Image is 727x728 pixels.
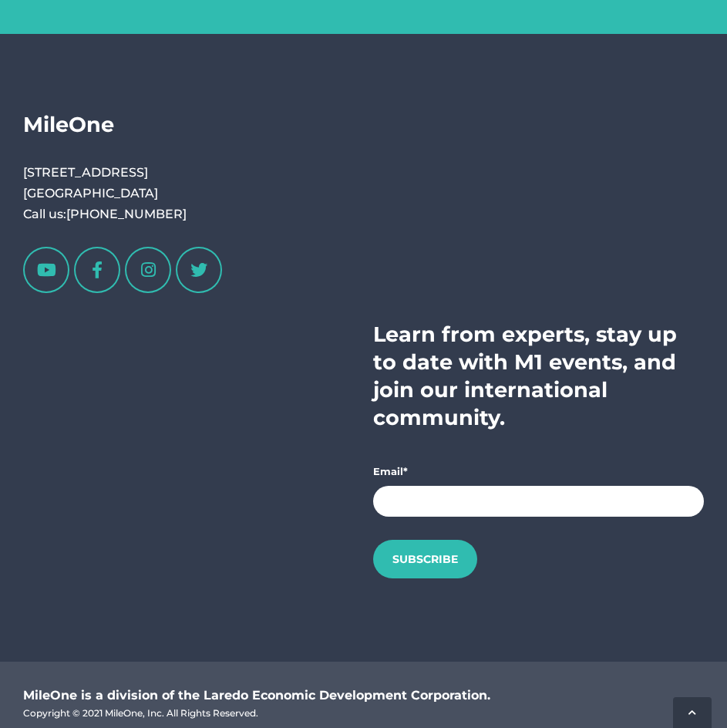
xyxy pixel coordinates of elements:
[23,706,642,721] div: Copyright © 2021 MileOne, Inc. All Rights Reserved.
[23,321,179,405] div: Navigation Menu
[66,207,187,221] a: [PHONE_NUMBER]
[373,465,403,477] span: Email
[23,111,704,139] h3: MileOne
[373,540,477,578] input: Subscribe
[23,688,490,703] strong: MileOne is a division of the Laredo Economic Development Corporation.
[23,162,704,225] p: [STREET_ADDRESS] [GEOGRAPHIC_DATA] Call us:
[373,321,704,432] h3: Learn from experts, stay up to date with M1 events, and join our international community.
